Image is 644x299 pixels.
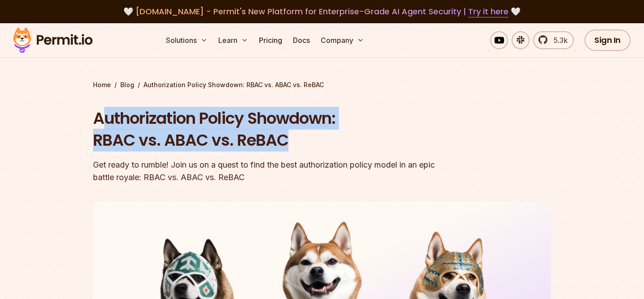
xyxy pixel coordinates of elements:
a: Home [93,80,111,89]
span: [DOMAIN_NAME] - Permit's New Platform for Enterprise-Grade AI Agent Security | [136,6,508,17]
h1: Authorization Policy Showdown: RBAC vs. ABAC vs. ReBAC [93,107,436,152]
button: Company [317,31,368,49]
div: 🤍 🤍 [21,5,623,18]
span: 5.3k [548,35,568,46]
a: 5.3k [533,31,574,49]
a: Try it here [468,6,508,17]
div: Get ready to rumble! Join us on a quest to find the best authorization policy model in an epic ba... [93,159,436,184]
button: Solutions [162,31,211,49]
a: Sign In [585,29,631,51]
button: Learn [215,31,252,49]
a: Docs [289,31,314,49]
div: / / [93,80,551,89]
a: Pricing [255,31,286,49]
img: Permit logo [9,25,97,55]
a: Blog [120,80,134,89]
